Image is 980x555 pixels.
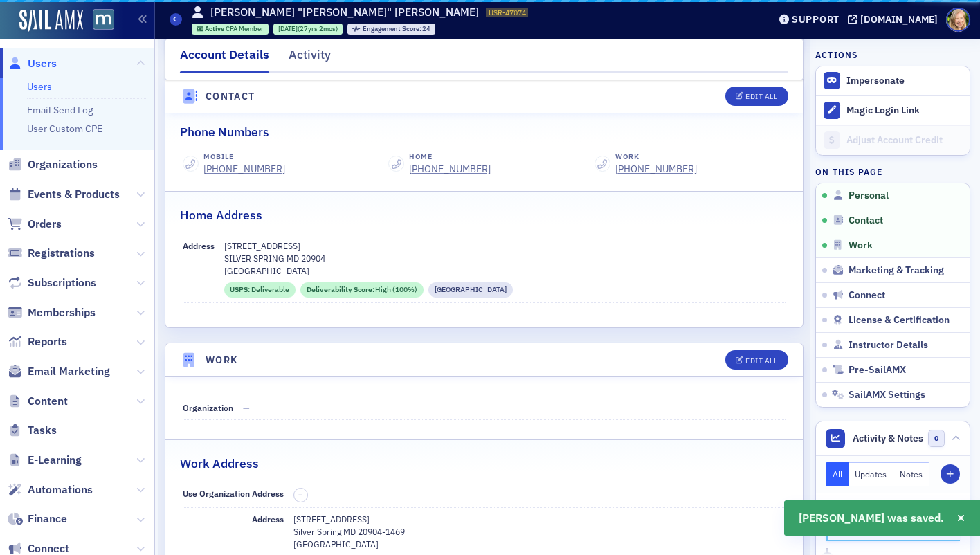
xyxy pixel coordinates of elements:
span: Profile [946,8,970,32]
a: Reports [8,334,67,349]
a: Automations [8,482,93,498]
span: Pre-SailAMX [849,364,906,376]
a: [PHONE_NUMBER] [409,162,491,176]
a: Users [27,80,52,93]
span: Activity & Notes [853,431,923,446]
a: Memberships [8,305,96,320]
a: Finance [8,511,67,527]
span: – [298,490,302,500]
div: 1998-06-03 00:00:00 [273,24,343,35]
span: 0 [928,430,945,447]
button: [DOMAIN_NAME] [848,15,943,24]
span: Organizations [28,157,98,172]
a: [PHONE_NUMBER] [203,162,285,176]
a: Active CPA Member [197,24,264,33]
button: Notes [893,462,929,486]
div: [DOMAIN_NAME] [860,13,938,26]
span: Contact [849,215,883,227]
div: Home [409,152,491,163]
div: Adjust Account Credit [846,134,963,147]
a: Registrations [8,246,95,261]
span: Connect [849,289,885,302]
span: Subscriptions [28,275,96,291]
a: Events & Products [8,187,120,202]
span: License & Certification [849,314,950,327]
h1: [PERSON_NAME] "[PERSON_NAME]" [PERSON_NAME] [210,5,479,20]
p: SILVER SPRING MD 20904 [224,252,786,264]
h4: Actions [815,48,858,61]
span: USPS : [230,284,251,295]
h4: On this page [815,165,970,178]
a: Tasks [8,423,57,438]
p: [GEOGRAPHIC_DATA] [293,538,786,550]
span: Registrations [28,246,95,261]
div: Work [615,152,697,163]
div: Magic Login Link [846,104,963,117]
p: [GEOGRAPHIC_DATA] [224,264,786,277]
a: User Custom CPE [27,122,102,135]
div: Edit All [745,93,777,101]
span: Use Organization Address [183,488,284,499]
div: Residential Street [428,282,513,298]
a: View Homepage [83,9,114,33]
span: USR-47074 [489,8,526,17]
span: Address [183,240,215,251]
a: Subscriptions [8,275,96,291]
a: E-Learning [8,453,82,468]
div: Account Details [180,46,269,73]
div: 24 [363,26,431,33]
div: Mobile [203,152,285,163]
div: Activity [289,46,331,71]
button: All [826,462,849,486]
button: Updates [849,462,894,486]
button: Edit All [725,350,788,370]
div: (27yrs 2mos) [278,24,338,33]
div: Support [792,13,840,26]
span: Engagement Score : [363,24,423,33]
a: [PHONE_NUMBER] [615,162,697,176]
button: Edit All [725,87,788,107]
span: Memberships [28,305,96,320]
span: Marketing & Tracking [849,264,944,277]
span: Personal [849,190,889,202]
button: Magic Login Link [816,95,970,125]
span: Orders [28,217,62,232]
img: SailAMX [93,9,114,30]
span: Content [28,394,68,409]
span: Automations [28,482,93,498]
a: Users [8,56,57,71]
div: Deliverability Score: High (100%) [300,282,424,298]
span: Address [252,513,284,525]
a: Content [8,394,68,409]
span: Instructor Details [849,339,928,352]
h2: Home Address [180,206,262,224]
span: E-Learning [28,453,82,468]
span: SailAMX Settings [849,389,925,401]
span: CPA Member [226,24,264,33]
p: Silver Spring MD 20904-1469 [293,525,786,538]
button: Impersonate [846,75,905,87]
p: [STREET_ADDRESS] [293,513,786,525]
a: Adjust Account Credit [816,125,970,155]
a: Email Marketing [8,364,110,379]
a: Email Send Log [27,104,93,116]
span: Events & Products [28,187,120,202]
span: Work [849,239,873,252]
span: — [243,402,250,413]
span: [PERSON_NAME] was saved. [799,510,944,527]
h2: Work Address [180,455,259,473]
div: Active: Active: CPA Member [192,24,269,35]
a: Orders [8,217,62,232]
span: Deliverability Score : [307,284,376,295]
div: Engagement Score: 24 [347,24,435,35]
img: SailAMX [19,10,83,32]
h2: Phone Numbers [180,123,269,141]
p: [STREET_ADDRESS] [224,239,786,252]
div: USPS: Deliverable [224,282,296,298]
span: Users [28,56,57,71]
span: [DATE] [278,24,298,33]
